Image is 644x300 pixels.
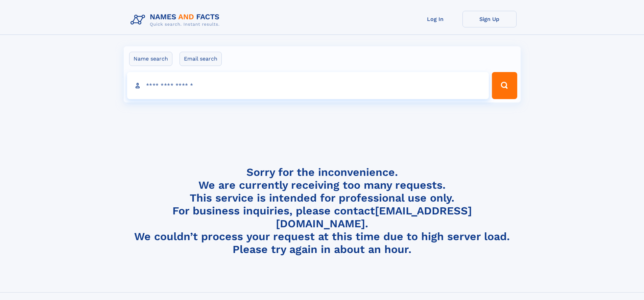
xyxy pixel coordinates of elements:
[129,52,172,66] label: Name search
[128,166,517,256] h4: Sorry for the inconvenience. We are currently receiving too many requests. This service is intend...
[276,204,472,230] a: [EMAIL_ADDRESS][DOMAIN_NAME]
[462,11,517,27] a: Sign Up
[492,72,517,99] button: Search Button
[128,11,225,29] img: Logo Names and Facts
[127,72,489,99] input: search input
[408,11,462,27] a: Log In
[180,52,222,66] label: Email search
